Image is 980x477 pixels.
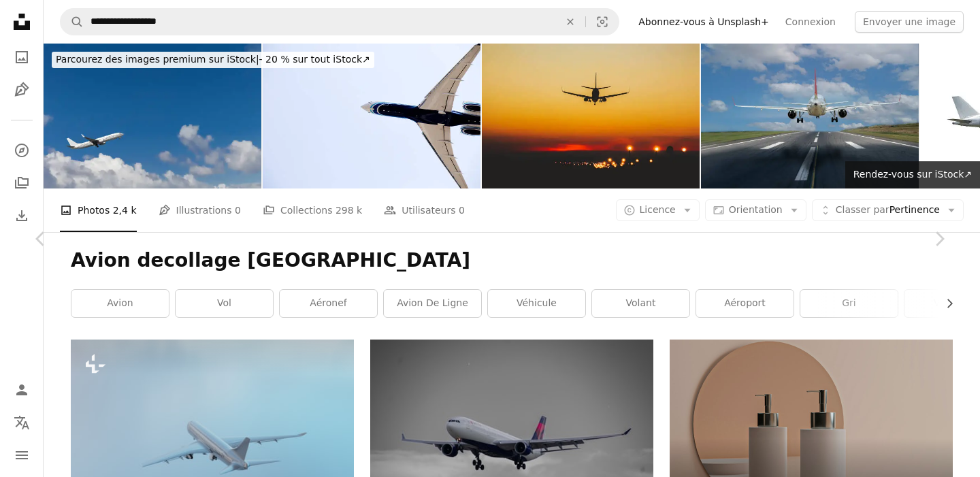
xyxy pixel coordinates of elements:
[370,427,653,440] a: Un gros avion de ligne volant dans un ciel nuageux
[8,409,35,436] button: Langue
[71,290,169,317] a: avion
[384,290,481,317] a: avion de ligne
[263,188,362,232] a: Collections 298 k
[855,11,964,33] button: Envoyer une image
[777,11,844,33] a: Connexion
[640,204,676,215] span: Licence
[701,44,919,188] img: Avion de passagers atterrissant.
[71,248,953,273] h1: Avion decollage [GEOGRAPHIC_DATA]
[800,290,898,317] a: gri
[488,290,585,317] a: véhicule
[336,203,362,218] span: 298 k
[71,420,354,432] a: Un gros avion de ligne volant dans un ciel bleu
[898,174,980,304] a: Suivant
[235,203,241,218] span: 0
[44,44,261,188] img: Avion de passager sur le fond de ciel bleu et nuages blancs en atterrissant à l’aéroport.
[61,9,84,35] button: Rechercher sur Unsplash
[384,188,465,232] a: Utilisateurs 0
[8,137,35,164] a: Explorer
[8,44,35,71] a: Photos
[696,290,794,317] a: aéroport
[176,290,273,317] a: vol
[52,52,374,68] div: - 20 % sur tout iStock ↗
[159,188,241,232] a: Illustrations 0
[845,161,980,188] a: Rendez-vous sur iStock↗
[482,44,700,188] img: Airplane landing on the runway during sunset and night
[616,199,700,221] button: Licence
[592,290,689,317] a: volant
[56,54,259,65] span: Parcourez des images premium sur iStock |
[836,204,889,215] span: Classer par
[8,376,35,404] a: Connexion / S’inscrire
[555,9,585,35] button: Effacer
[853,169,972,180] span: Rendez-vous sur iStock ↗
[60,8,619,35] form: Rechercher des visuels sur tout le site
[459,203,465,218] span: 0
[8,169,35,197] a: Collections
[8,442,35,469] button: Menu
[280,290,377,317] a: aéronef
[630,11,777,33] a: Abonnez-vous à Unsplash+
[729,204,783,215] span: Orientation
[263,44,480,188] img: Petit avion de ligne au décollage au-dessus de nos têtes
[836,203,940,217] span: Pertinence
[705,199,806,221] button: Orientation
[8,76,35,103] a: Illustrations
[812,199,964,221] button: Classer parPertinence
[586,9,619,35] button: Recherche de visuels
[44,44,382,76] a: Parcourez des images premium sur iStock|- 20 % sur tout iStock↗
